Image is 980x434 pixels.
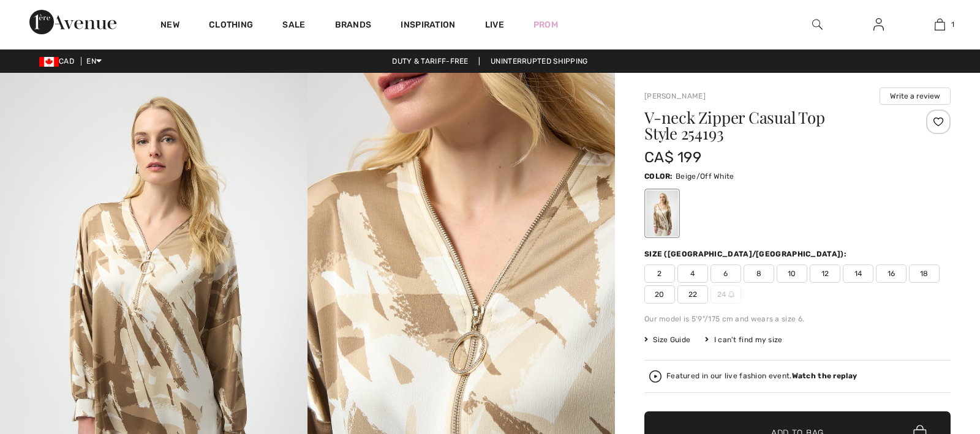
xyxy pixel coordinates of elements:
span: Size Guide [644,334,690,345]
span: 24 [710,285,741,304]
span: 2 [644,264,675,283]
span: 12 [810,264,840,283]
a: Clothing [209,20,253,32]
img: My Bag [935,17,945,32]
span: 20 [644,285,675,304]
div: Size ([GEOGRAPHIC_DATA]/[GEOGRAPHIC_DATA]): [644,249,849,260]
a: New [160,20,179,32]
span: Inspiration [401,20,455,32]
a: 1 [910,17,970,32]
span: 16 [876,264,907,283]
span: CA$ 199 [644,149,701,166]
span: 18 [909,264,940,283]
span: 8 [744,264,774,283]
span: 6 [710,264,741,283]
span: Color: [644,172,673,181]
div: Our model is 5'9"/175 cm and wears a size 6. [644,313,951,324]
img: Watch the replay [649,370,661,383]
span: 22 [677,285,708,304]
img: Canadian Dollar [39,57,59,67]
span: EN [86,57,102,65]
span: 4 [677,264,708,283]
span: 14 [843,264,873,283]
img: ring-m.svg [728,291,734,297]
div: Beige/Off White [646,190,678,236]
iframe: Opens a widget where you can chat to one of our agents [900,342,968,373]
h1: V-neck Zipper Casual Top Style 254193 [644,110,900,141]
span: Beige/Off White [676,172,734,181]
a: [PERSON_NAME] [644,92,706,100]
span: 10 [777,264,807,283]
button: Write a review [880,88,951,105]
strong: Watch the replay [792,372,858,380]
a: Live [485,18,504,31]
a: Sign In [864,17,894,32]
div: I can't find my size [705,334,782,345]
div: Featured in our live fashion event. [666,372,857,380]
a: Brands [335,20,372,32]
span: 1 [951,19,954,30]
img: My Info [873,17,884,32]
img: 1ère Avenue [29,10,116,34]
a: Prom [533,18,558,31]
span: CAD [39,57,79,65]
a: Sale [282,20,305,32]
img: search the website [812,17,823,32]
